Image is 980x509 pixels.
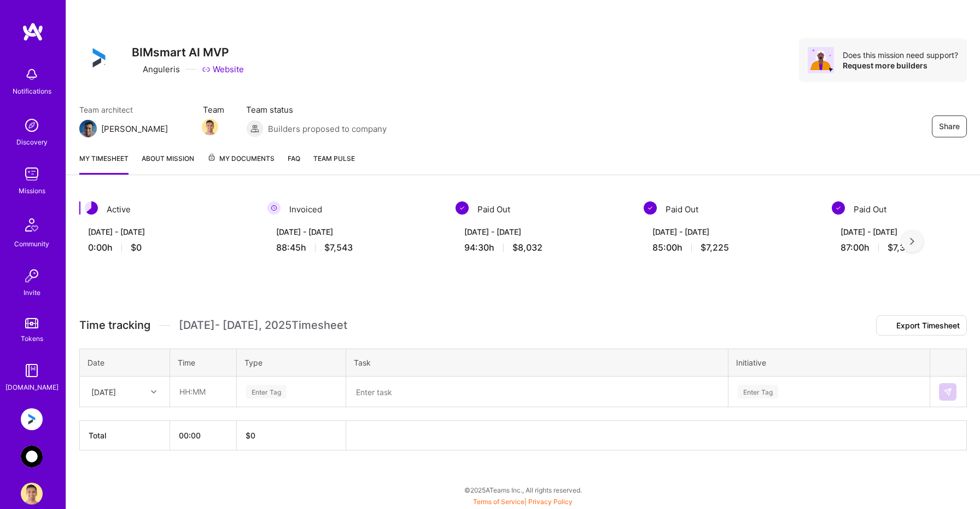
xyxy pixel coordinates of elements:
[456,201,631,217] div: Paid Out
[910,238,914,245] img: right
[88,226,246,238] div: [DATE] - [DATE]
[88,242,246,253] div: 0:00 h
[24,287,40,298] div: Invite
[288,153,300,175] a: FAQ
[808,47,834,73] img: Avatar
[203,104,224,115] span: Team
[473,498,573,506] span: |
[883,322,892,330] i: icon Download
[171,377,236,406] input: HH:MM
[267,201,281,215] img: Invoiced
[943,387,952,396] img: Submit
[313,153,355,175] a: Team Pulse
[246,120,264,137] img: Builders proposed to company
[346,349,728,377] th: Task
[79,201,254,217] div: Active
[21,408,43,430] img: Anguleris: BIMsmart AI MVP
[19,185,45,196] div: Missions
[21,483,43,505] img: User Avatar
[79,319,150,332] span: Time tracking
[179,319,347,332] span: [DATE] - [DATE] , 2025 Timesheet
[203,118,217,136] a: Team Member Avatar
[701,242,729,253] span: $7,225
[21,265,43,287] img: Invite
[456,201,469,215] img: Paid Out
[18,408,45,430] a: Anguleris: BIMsmart AI MVP
[528,498,573,506] a: Privacy Policy
[267,201,442,217] div: Invoiced
[246,383,287,400] div: Enter Tag
[142,153,194,175] a: About Mission
[132,65,141,74] i: icon CompanyGray
[85,201,98,215] img: Active
[79,153,129,175] a: My timesheet
[246,104,387,115] span: Team status
[324,242,353,253] span: $7,543
[21,114,43,136] img: discovery
[18,483,45,505] a: User Avatar
[512,242,542,253] span: $8,032
[237,349,346,377] th: Type
[888,242,916,253] span: $7,395
[843,50,958,60] div: Does this mission need support?
[876,315,967,336] button: Export Timesheet
[21,163,43,185] img: teamwork
[644,201,819,217] div: Paid Out
[14,238,49,250] div: Community
[16,136,48,148] div: Discovery
[276,242,434,253] div: 88:45 h
[932,115,967,137] button: Share
[5,381,59,393] div: [DOMAIN_NAME]
[276,226,434,238] div: [DATE] - [DATE]
[738,383,778,400] div: Enter Tag
[79,38,119,78] img: Company Logo
[178,357,229,368] div: Time
[22,22,44,42] img: logo
[170,421,237,450] th: 00:00
[151,389,156,395] i: icon Chevron
[652,242,810,253] div: 85:00 h
[464,226,622,238] div: [DATE] - [DATE]
[736,357,922,368] div: Initiative
[202,63,244,75] a: Website
[79,120,97,137] img: Team Architect
[473,498,524,506] a: Terms of Service
[652,226,810,238] div: [DATE] - [DATE]
[207,153,275,175] a: My Documents
[25,318,38,328] img: tokens
[843,60,958,71] div: Request more builders
[832,201,845,215] img: Paid Out
[21,333,43,344] div: Tokens
[246,431,255,440] span: $ 0
[268,123,387,135] span: Builders proposed to company
[13,85,51,97] div: Notifications
[939,121,960,132] span: Share
[132,63,180,75] div: Anguleris
[80,421,170,450] th: Total
[101,123,168,135] div: [PERSON_NAME]
[21,360,43,381] img: guide book
[202,119,218,135] img: Team Member Avatar
[172,124,181,133] i: icon Mail
[91,386,116,397] div: [DATE]
[313,154,355,163] span: Team Pulse
[464,242,622,253] div: 94:30 h
[19,212,45,238] img: Community
[207,153,275,165] span: My Documents
[131,242,142,253] span: $0
[132,45,244,59] h3: BIMsmart AI MVP
[21,446,43,467] img: AnyTeam: Team for AI-Powered Sales Platform
[18,446,45,467] a: AnyTeam: Team for AI-Powered Sales Platform
[644,201,657,215] img: Paid Out
[21,63,43,85] img: bell
[80,349,170,377] th: Date
[79,104,181,115] span: Team architect
[66,476,980,504] div: © 2025 ATeams Inc., All rights reserved.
